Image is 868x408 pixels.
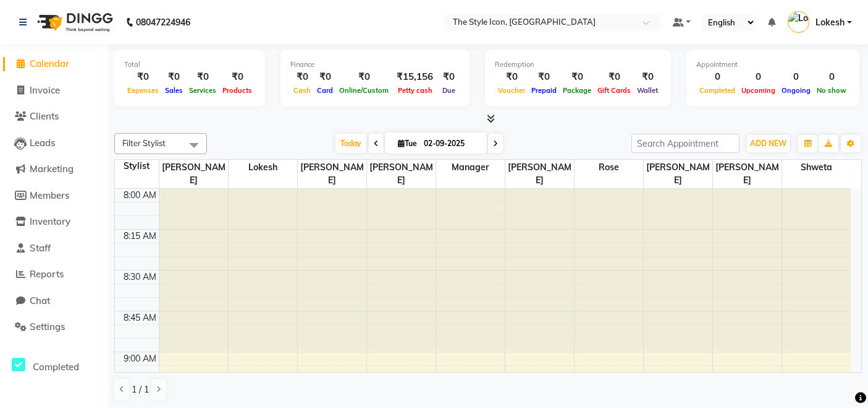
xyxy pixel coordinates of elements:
span: [PERSON_NAME] [505,160,574,188]
div: 8:00 AM [121,189,159,202]
div: 9:00 AM [121,352,159,365]
span: Due [439,86,458,95]
div: ₹0 [336,70,392,84]
img: Lokesh [788,11,809,33]
div: 8:45 AM [121,311,159,324]
span: ADD NEW [750,139,786,148]
span: Tue [395,139,420,148]
span: [PERSON_NAME] [298,160,366,188]
span: Inventory [30,215,70,227]
input: 2025-09-02 [420,134,482,153]
a: Members [3,189,105,203]
div: ₹0 [314,70,336,84]
div: Total [124,59,255,70]
a: Reports [3,267,105,282]
div: Stylist [115,160,159,173]
span: Lokesh [815,16,845,29]
span: Completed [33,361,79,373]
span: Completed [696,86,738,95]
span: Leads [30,137,55,149]
span: Ongoing [778,86,814,95]
div: ₹0 [162,70,186,84]
span: Voucher [495,86,528,95]
span: No show [814,86,849,95]
div: 0 [738,70,778,84]
a: Settings [3,320,105,334]
span: Expenses [124,86,162,95]
div: ₹0 [438,70,460,84]
div: Redemption [495,59,661,70]
img: logo [32,5,116,40]
span: [PERSON_NAME] [367,160,436,188]
a: Inventory [3,215,105,229]
a: Clients [3,110,105,124]
div: ₹0 [594,70,634,84]
span: Products [219,86,255,95]
a: Marketing [3,162,105,176]
div: ₹0 [219,70,255,84]
div: 0 [814,70,849,84]
span: Shweta [782,160,851,175]
span: [PERSON_NAME] [159,160,228,188]
span: Lokesh [229,160,297,175]
div: 0 [778,70,814,84]
span: Invoice [30,84,60,96]
span: Manager [436,160,505,175]
span: Rose [575,160,643,175]
a: Leads [3,136,105,150]
div: ₹0 [495,70,528,84]
a: Invoice [3,84,105,98]
div: ₹0 [560,70,594,84]
span: Staff [30,242,51,254]
div: ₹0 [290,70,314,84]
button: ADD NEW [747,135,790,152]
span: Prepaid [528,86,560,95]
span: Upcoming [738,86,778,95]
span: [PERSON_NAME] [713,160,782,188]
div: ₹0 [634,70,661,84]
div: 8:15 AM [121,230,159,243]
div: ₹0 [186,70,219,84]
span: Marketing [30,163,74,175]
span: Chat [30,295,50,306]
span: Card [314,86,336,95]
span: Package [560,86,594,95]
span: Calendar [30,58,69,69]
div: ₹0 [124,70,162,84]
span: Members [30,189,69,201]
span: Reports [30,268,64,280]
span: Sales [162,86,186,95]
div: Finance [290,59,460,70]
div: 0 [696,70,738,84]
span: Petty cash [395,86,436,95]
b: 08047224946 [136,5,190,40]
a: Staff [3,241,105,256]
div: ₹0 [528,70,560,84]
a: Calendar [3,57,105,71]
span: Clients [30,110,59,122]
span: [PERSON_NAME] [644,160,712,188]
span: 1 / 1 [132,383,149,396]
input: Search Appointment [631,134,739,153]
span: Wallet [634,86,661,95]
div: ₹15,156 [392,70,438,84]
div: Appointment [696,59,849,70]
span: Today [335,134,366,153]
span: Settings [30,321,65,332]
span: Services [186,86,219,95]
span: Filter Stylist [122,138,166,148]
span: Online/Custom [336,86,392,95]
a: Chat [3,294,105,308]
span: Gift Cards [594,86,634,95]
div: 8:30 AM [121,271,159,284]
span: Cash [290,86,314,95]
